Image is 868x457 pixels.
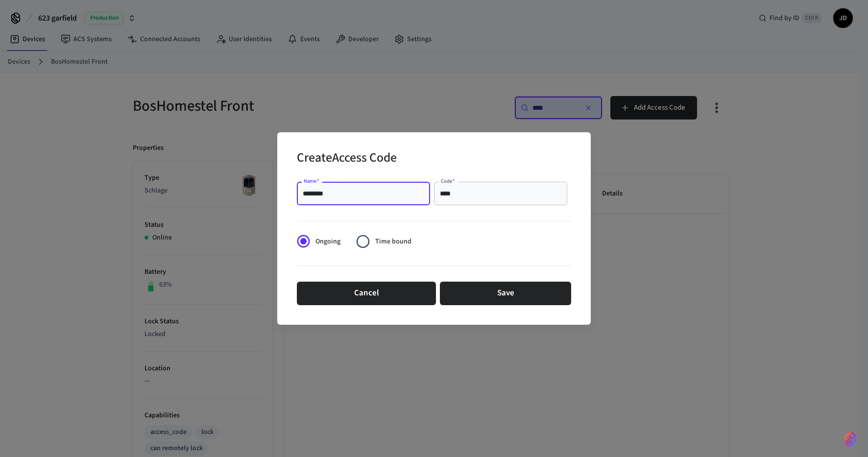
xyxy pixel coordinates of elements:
[441,177,455,185] label: Code
[375,237,411,247] span: Time bound
[315,237,340,247] span: Ongoing
[304,177,319,185] label: Name
[297,282,436,305] button: Cancel
[844,432,856,447] img: SeamLogoGradient.69752ec5.svg
[297,144,397,174] h2: Create Access Code
[440,282,571,305] button: Save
